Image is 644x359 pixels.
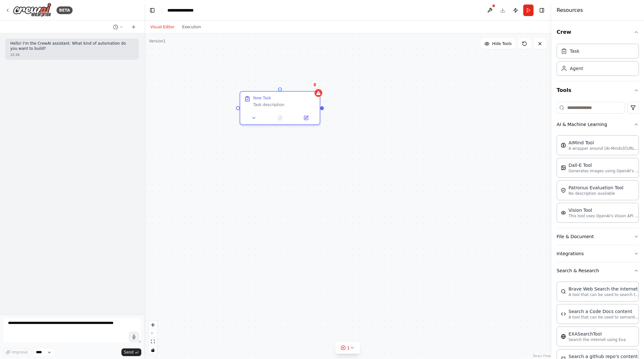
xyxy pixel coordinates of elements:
button: Tools [557,81,639,99]
button: Hide right sidebar [537,6,546,15]
div: Version 1 [149,39,166,44]
button: Improve [3,348,31,356]
img: VisionTool [561,210,566,215]
div: Crew [557,41,639,81]
span: Send [124,350,134,355]
button: 1 [335,342,360,354]
p: A tool that can be used to search the internet with a search_query. [569,292,639,297]
button: Hide Tools [481,39,516,49]
button: zoom out [149,329,157,337]
div: New Task [253,95,271,101]
button: toggle interactivity [149,346,157,354]
button: No output available [266,114,294,122]
button: fit view [149,337,157,346]
div: Brave Web Search the internet [569,286,639,292]
p: A tool that can be used to semantic search a query from a Code Docs content. [569,315,639,320]
img: PatronusEvalTool [561,188,566,193]
button: Switch to previous chat [110,23,126,31]
button: Start a new chat [128,23,139,31]
div: Search a Code Docs content [569,308,639,315]
div: Dall-E Tool [569,162,639,168]
button: Integrations [557,245,639,262]
div: Patronus Evaluation Tool [569,184,623,191]
span: Improve [12,350,28,355]
span: Hide Tools [492,41,512,46]
p: A wrapper around [AI-Minds]([URL][DOMAIN_NAME]). Useful for when you need answers to questions fr... [569,146,639,151]
nav: breadcrumb [167,7,194,13]
button: Search & Research [557,262,639,279]
div: Task description [253,102,316,107]
button: AI & Machine Learning [557,116,639,133]
div: BETA [57,6,73,14]
div: EXASearchTool [569,331,626,337]
img: DallETool [561,165,566,170]
button: Hide left sidebar [148,6,157,15]
p: Search the internet using Exa [569,337,626,342]
img: AIMindTool [561,143,566,148]
button: Execution [178,23,205,31]
a: React Flow attribution [533,354,551,358]
div: 12:16 [10,52,134,57]
h4: Resources [557,6,583,14]
button: Crew [557,23,639,41]
img: CodeDocsSearchTool [561,311,566,317]
button: Send [121,348,141,356]
button: File & Document [557,228,639,245]
img: EXASearchTool [561,334,566,339]
div: Agent [570,65,583,72]
img: BraveSearchTool [561,289,566,294]
div: New TaskTask description [240,91,320,125]
p: Generates images using OpenAI's Dall-E model. [569,168,639,174]
p: This tool uses OpenAI's Vision API to describe the contents of an image. [569,213,639,219]
button: Click to speak your automation idea [129,332,139,342]
button: Delete node [311,80,319,89]
span: 1 [347,345,350,351]
div: React Flow controls [149,321,157,354]
img: Logo [13,3,51,17]
button: Visual Editor [146,23,178,31]
div: Vision Tool [569,207,639,213]
p: No description available [569,191,623,196]
div: AIMind Tool [569,139,639,146]
div: Task [570,48,579,54]
div: AI & Machine Learning [557,133,639,228]
button: Open in side panel [295,114,317,122]
p: Hello! I'm the CrewAI assistant. What kind of automation do you want to build? [10,41,134,51]
button: zoom in [149,321,157,329]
